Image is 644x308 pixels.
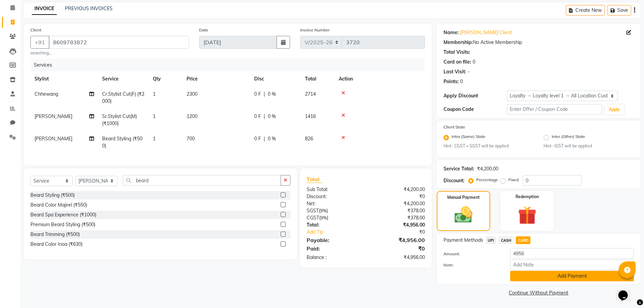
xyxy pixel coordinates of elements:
span: 9% [320,215,327,220]
div: Last Visit: [444,68,466,75]
th: Stylist [30,71,98,87]
th: Total [301,71,335,87]
span: | [264,135,265,142]
small: Hint : CGST + SGST will be applied [444,143,534,149]
label: Amount: [438,251,505,257]
div: ₹0 [377,229,430,236]
div: ₹0 [366,193,430,200]
div: Points: [444,78,459,85]
div: ₹4,200.00 [366,200,430,207]
span: 1 [153,113,156,119]
div: ( ) [302,207,366,214]
div: Discount: [444,177,464,184]
span: [PERSON_NAME] [34,136,72,142]
span: Payment Methods [444,237,483,244]
div: ₹4,200.00 [366,186,430,193]
span: 2714 [305,91,316,97]
div: Discount: [302,193,366,200]
input: Amount [510,248,634,259]
span: 1 [153,136,156,142]
div: 0 [473,58,475,66]
div: - [468,68,470,75]
div: Card on file: [444,58,471,66]
div: No Active Membership [444,39,634,46]
span: 0 % [268,135,276,142]
span: | [264,113,265,120]
label: Manual Payment [447,194,480,200]
span: CARD [516,236,530,244]
span: [PERSON_NAME] [34,113,72,119]
div: Sub Total: [302,186,366,193]
a: PREVIOUS INVOICES [65,5,113,11]
button: Create New [566,5,605,16]
span: Chhewang [34,91,58,97]
iframe: chat widget [616,281,637,301]
div: Apply Discount [444,92,507,99]
div: ₹4,956.00 [366,221,430,229]
div: ₹378.00 [366,214,430,221]
th: Disc [250,71,301,87]
div: ( ) [302,214,366,221]
span: 0 % [268,113,276,120]
span: Cr.Stylist Cut(F) (₹2000) [102,91,144,104]
div: ₹4,200.00 [477,165,498,172]
small: searching... [30,50,189,56]
th: Service [98,71,149,87]
span: SGST [307,208,319,214]
span: 2300 [187,91,197,97]
div: Beard Color Majirel (₹550) [30,202,87,209]
label: Percentage [476,177,498,183]
div: Beard Trimming (₹500) [30,231,80,238]
span: Beard Styling (₹500) [102,136,142,149]
div: Beard Styling (₹500) [30,192,75,199]
div: Service Total: [444,165,474,172]
label: Note: [438,262,505,268]
span: Sr.Stylist Cut(M) (₹1000) [102,113,137,126]
span: 0 F [254,135,261,142]
th: Price [183,71,250,87]
a: Add Tip [302,229,376,236]
span: 9% [320,208,327,213]
a: [PERSON_NAME] Client [460,29,512,36]
div: Paid: [302,244,366,253]
span: Total [307,176,322,183]
label: Invoice Number [300,27,330,33]
button: +91 [30,36,49,49]
button: Add Payment [510,271,634,281]
span: 0 F [254,91,261,98]
div: ₹378.00 [366,207,430,214]
div: ₹4,956.00 [366,236,430,244]
div: Payable: [302,236,366,244]
span: 1200 [187,113,197,119]
div: Coupon Code [444,106,507,113]
span: 700 [187,136,195,142]
button: Save [607,5,631,16]
th: Qty [149,71,183,87]
div: Membership: [444,39,473,46]
input: Search or Scan [123,175,281,186]
div: ₹4,956.00 [366,254,430,261]
a: Continue Without Payment [438,289,639,297]
input: Search by Name/Mobile/Email/Code [49,36,189,49]
span: 1 [153,91,156,97]
span: | [264,91,265,98]
label: Fixed [508,177,519,183]
label: Intra (Same) State [452,134,485,142]
div: Net: [302,200,366,207]
span: 826 [305,136,313,142]
img: _cash.svg [449,205,478,225]
div: 0 [460,78,463,85]
button: Apply [605,104,624,115]
span: 0 F [254,113,261,120]
img: _gift.svg [512,204,542,227]
div: Services [31,59,430,71]
input: Enter Offer / Coupon Code [507,104,602,115]
div: Beard Spa Experience (₹1000) [30,211,96,218]
div: Total: [302,221,366,229]
div: Name: [444,29,459,36]
label: Redemption [516,194,539,200]
span: CASH [499,236,513,244]
a: INVOICE [32,3,57,15]
label: Inter (Other) State [552,134,585,142]
span: UPI [486,236,496,244]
